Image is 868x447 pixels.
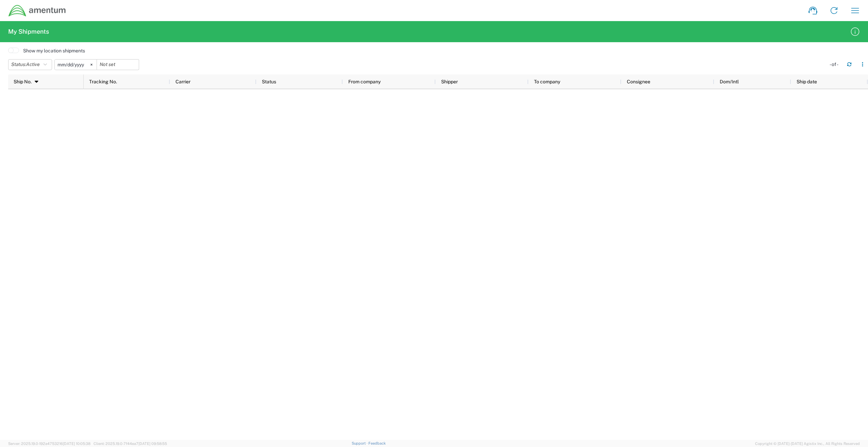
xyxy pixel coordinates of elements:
span: Carrier [176,79,190,84]
span: Copyright © [DATE]-[DATE] Agistix Inc., All Rights Reserved [755,441,860,447]
span: From company [348,79,381,84]
span: Active [26,62,40,67]
span: Status [262,79,276,84]
span: Ship date [797,79,817,84]
h2: My Shipments [8,28,49,36]
span: Consignee [627,79,650,84]
span: Shipper [441,79,458,84]
span: [DATE] 10:05:38 [63,442,90,446]
span: Client: 2025.19.0-7f44ea7 [94,442,167,446]
div: - of - [830,61,841,67]
span: Ship No. [14,79,32,84]
span: [DATE] 09:58:55 [138,442,167,446]
a: Support [352,441,369,445]
input: Not set [55,60,97,70]
span: Server: 2025.19.0-192a4753216 [8,442,90,446]
span: To company [534,79,560,84]
img: dyncorp [8,4,66,17]
input: Not set [97,60,139,70]
span: Dom/Intl [720,79,739,84]
button: Status:Active [8,59,52,70]
a: Feedback [368,441,386,445]
span: Tracking No. [89,79,117,84]
label: Show my location shipments [23,48,85,54]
